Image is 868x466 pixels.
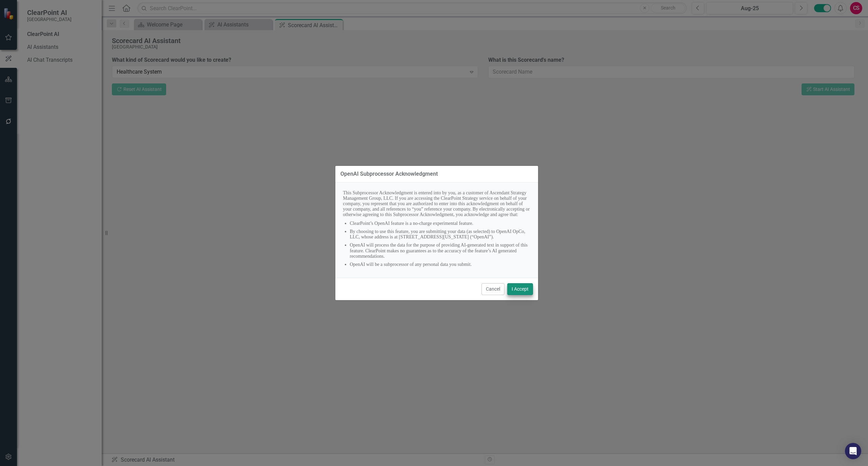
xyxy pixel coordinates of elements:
div: OpenAI Subprocessor Acknowledgment [340,171,438,177]
p: This Subprocessor Acknowledgment is entered into by you, as a customer of Ascendant Strategy Mana... [343,190,530,217]
button: I Accept [507,283,533,295]
button: Cancel [481,283,505,295]
div: Open Intercom Messenger [845,443,861,459]
li: OpenAI will process the data for the purpose of providing AI-generated text in support of this fe... [350,242,530,259]
li: By choosing to use this feature, you are submitting your data (as selected) to OpenAI OpCo, LLC, ... [350,229,530,240]
li: OpenAI will be a subprocessor of any personal data you submit. [350,262,530,267]
li: ClearPoint’s OpenAI feature is a no-charge experimental feature. [350,221,530,226]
